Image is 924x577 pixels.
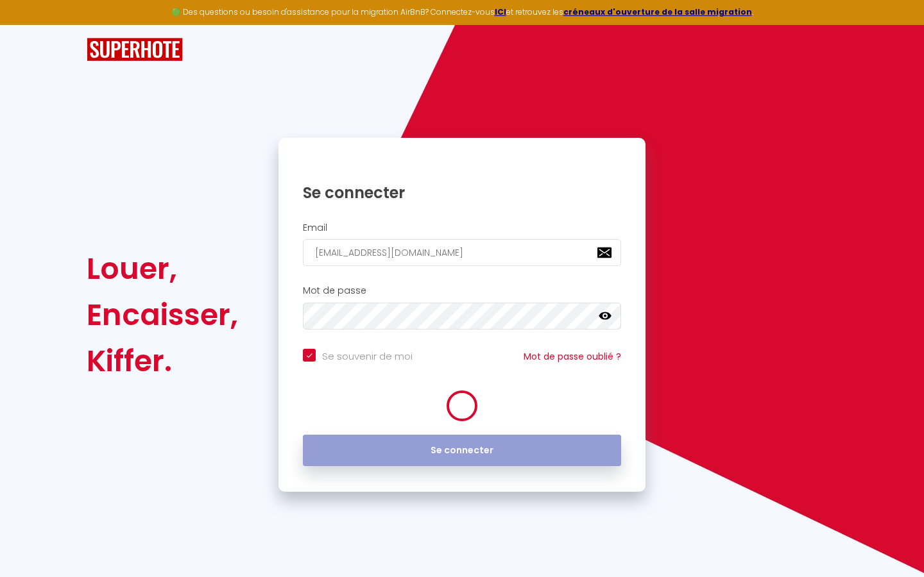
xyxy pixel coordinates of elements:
div: Kiffer. [87,338,238,384]
button: Se connecter [303,435,621,467]
h2: Email [303,222,621,233]
a: créneaux d'ouverture de la salle migration [563,6,752,17]
a: ICI [495,6,506,17]
div: Encaisser, [87,292,238,338]
input: Ton Email [303,239,621,266]
div: Louer, [87,246,238,292]
a: Mot de passe oublié ? [524,350,621,363]
img: SuperHote logo [87,38,183,62]
button: Ouvrir le widget de chat LiveChat [10,5,49,44]
h2: Mot de passe [303,285,621,296]
h1: Se connecter [303,183,621,203]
